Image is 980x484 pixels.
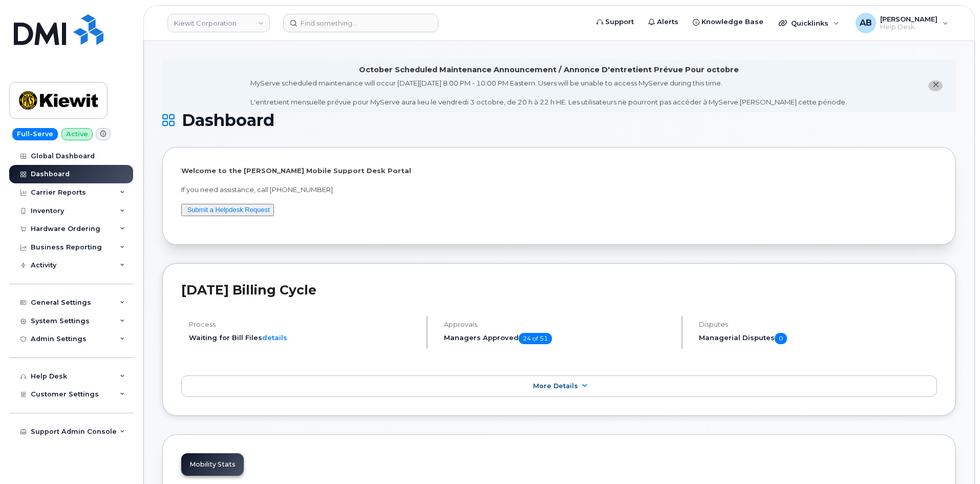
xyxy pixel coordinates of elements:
[359,65,739,75] div: October Scheduled Maintenance Announcement / Annonce D'entretient Prévue Pour octobre
[189,321,418,328] h4: Process
[187,206,270,214] a: Submit a Helpdesk Request
[181,166,937,176] p: Welcome to the [PERSON_NAME] Mobile Support Desk Portal
[519,333,552,344] span: 24 of 51
[444,333,673,344] h5: Managers Approved
[181,204,274,217] button: Submit a Helpdesk Request
[182,113,274,128] span: Dashboard
[699,333,937,344] h5: Managerial Disputes
[533,382,578,390] span: More Details
[181,185,937,195] p: If you need assistance, call [PHONE_NUMBER]
[775,333,787,344] span: 0
[181,282,937,298] h2: [DATE] Billing Cycle
[928,80,943,91] button: close notification
[699,321,937,328] h4: Disputes
[250,78,847,107] div: MyServe scheduled maintenance will occur [DATE][DATE] 8:00 PM - 10:00 PM Eastern. Users will be u...
[189,333,418,343] li: Waiting for Bill Files
[444,321,673,328] h4: Approvals
[262,333,287,342] a: details
[935,439,972,476] iframe: Messenger Launcher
